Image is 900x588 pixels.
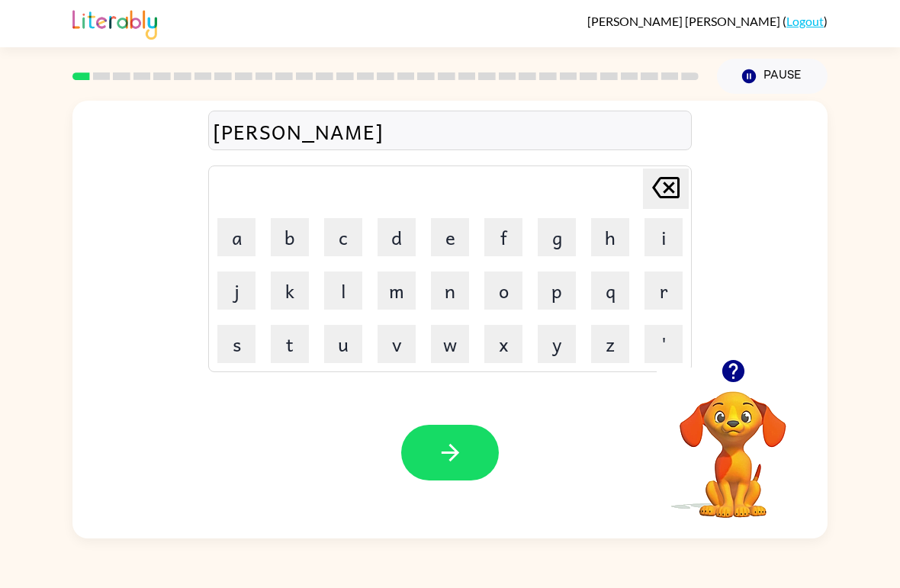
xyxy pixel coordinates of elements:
button: j [217,272,256,310]
img: Literably [72,6,157,40]
button: a [217,218,256,256]
button: q [591,272,629,310]
video: Your browser must support playing .mp4 files to use Literably. Please try using another browser. [657,368,809,520]
button: p [538,272,576,310]
button: c [324,218,362,256]
button: x [484,325,522,363]
span: [PERSON_NAME] [PERSON_NAME] [587,14,783,28]
button: Pause [717,59,828,94]
button: h [591,218,629,256]
div: [PERSON_NAME] [213,115,687,147]
button: ' [644,325,683,363]
button: i [644,218,683,256]
a: Logout [786,14,824,28]
button: g [538,218,576,256]
button: y [538,325,576,363]
button: e [431,218,469,256]
button: s [217,325,256,363]
button: w [431,325,469,363]
button: m [378,272,416,310]
button: n [431,272,469,310]
button: r [644,272,683,310]
button: o [484,272,522,310]
button: v [378,325,416,363]
button: d [378,218,416,256]
button: l [324,272,362,310]
button: t [271,325,309,363]
button: f [484,218,522,256]
button: k [271,272,309,310]
button: u [324,325,362,363]
div: ( ) [587,14,828,28]
button: z [591,325,629,363]
button: b [271,218,309,256]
